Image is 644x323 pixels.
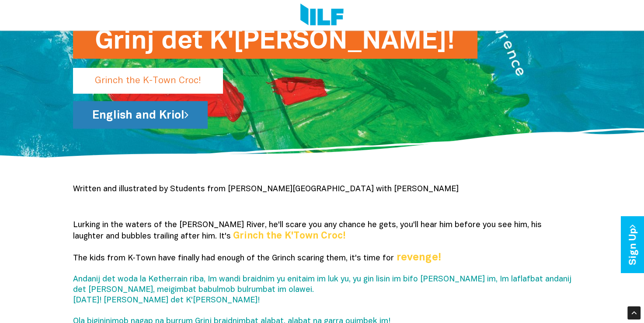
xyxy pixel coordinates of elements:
span: Lurking in the waters of the [PERSON_NAME] River, he'll scare you any chance he gets, you'll hear... [73,221,542,240]
p: Grinch the K-Town Croc! [73,68,223,94]
div: Scroll Back to Top [627,306,641,319]
b: revenge! [397,253,441,263]
b: Grinch the K'Town Croc! [233,232,346,240]
a: English and Kriol [73,101,208,129]
span: Written and illustrated by Students from [PERSON_NAME][GEOGRAPHIC_DATA] with [PERSON_NAME] [73,186,459,193]
h1: Grinj det K'[PERSON_NAME]! [95,23,456,59]
a: Grinj det K'[PERSON_NAME]! [73,73,434,80]
img: Logo [300,4,344,27]
span: The kids from K‑Town have finally had enough of the Grinch scaring them, it's time for [73,255,394,262]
